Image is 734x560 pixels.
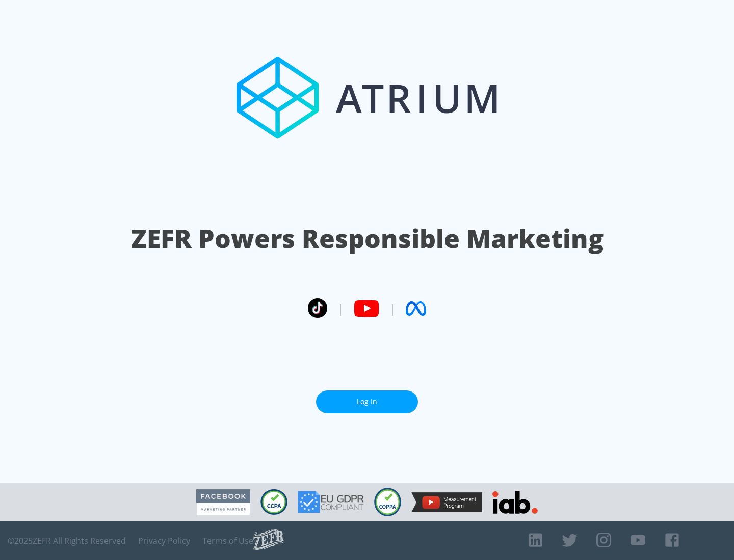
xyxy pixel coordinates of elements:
img: CCPA Compliant [260,489,287,515]
a: Log In [316,390,418,413]
span: © 2025 ZEFR All Rights Reserved [8,536,126,546]
img: COPPA Compliant [374,488,401,516]
img: GDPR Compliant [298,491,364,513]
img: IAB [492,491,538,514]
span: | [389,301,396,316]
img: YouTube Measurement Program [411,492,482,512]
span: | [337,301,344,316]
a: Privacy Policy [138,536,190,546]
h1: ZEFR Powers Responsible Marketing [131,221,604,256]
img: Facebook Marketing Partner [196,489,250,515]
a: Terms of Use [202,536,253,546]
